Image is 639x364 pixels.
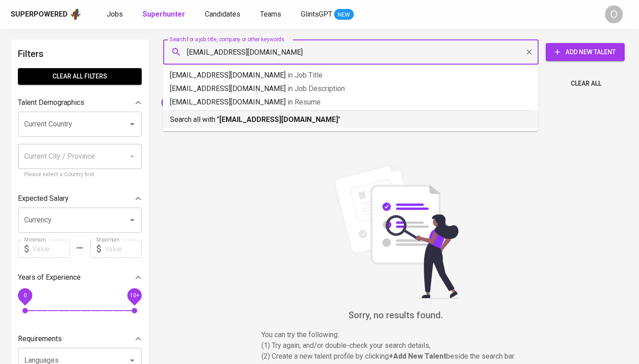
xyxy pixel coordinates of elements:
[571,78,601,89] span: Clear All
[23,292,26,299] span: 0
[70,8,82,21] img: app logo
[170,70,531,81] p: [EMAIL_ADDRESS][DOMAIN_NAME]
[161,98,265,107] span: [EMAIL_ADDRESS][DOMAIN_NAME]
[389,352,446,360] b: + Add New Talent
[287,71,322,79] span: in Job Title
[25,71,135,82] span: Clear All filters
[260,10,281,18] span: Teams
[18,94,142,112] div: Talent Demographics
[32,240,70,258] input: Value
[163,308,628,322] h6: Sorry, no results found.
[143,10,185,18] b: Superhunter
[18,272,81,283] p: Years of Experience
[18,330,142,348] div: Requirements
[205,9,242,20] a: Candidates
[553,47,617,58] span: Add New Talent
[18,68,142,85] button: Clear All filters
[170,97,531,108] p: [EMAIL_ADDRESS][DOMAIN_NAME]
[205,10,240,18] span: Candidates
[261,351,530,362] p: (2) Create a new talent profile by clicking beside the search bar.
[567,75,605,92] button: Clear All
[605,5,623,23] div: O
[18,193,69,204] p: Expected Salary
[107,10,123,18] span: Jobs
[18,334,62,344] p: Requirements
[24,170,135,179] p: Please select a Country first
[287,84,345,93] span: in Job Description
[18,269,142,286] div: Years of Experience
[161,95,275,110] div: [EMAIL_ADDRESS][DOMAIN_NAME]
[301,9,354,20] a: GlintsGPT NEW
[126,118,139,130] button: Open
[219,115,338,124] b: [EMAIL_ADDRESS][DOMAIN_NAME]
[523,46,535,58] button: Clear
[170,83,531,94] p: [EMAIL_ADDRESS][DOMAIN_NAME]
[18,97,84,108] p: Talent Demographics
[260,9,283,20] a: Teams
[143,9,187,20] a: Superhunter
[261,340,530,351] p: (1) Try again, and/or double-check your search details,
[130,292,139,299] span: 10+
[301,10,332,18] span: GlintsGPT
[334,10,354,19] span: NEW
[287,98,321,106] span: in Resume
[107,9,125,20] a: Jobs
[11,9,68,20] div: Superpowered
[11,8,82,21] a: Superpoweredapp logo
[546,43,625,61] button: Add New Talent
[126,214,139,226] button: Open
[18,47,142,61] h6: Filters
[18,190,142,208] div: Expected Salary
[329,164,463,299] img: file_searching.svg
[170,114,531,125] p: Search all with " "
[104,240,142,258] input: Value
[261,329,530,340] p: You can try the following :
